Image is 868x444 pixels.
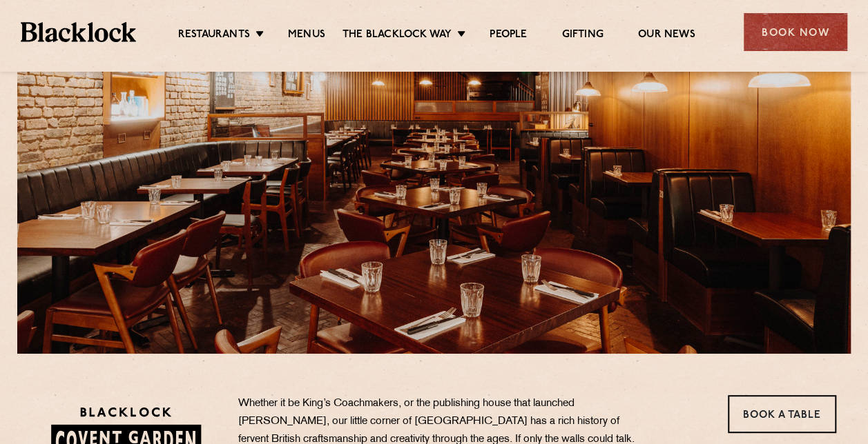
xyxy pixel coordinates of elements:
img: BL_Textured_Logo-footer-cropped.svg [21,22,136,41]
a: Book a Table [728,395,836,433]
a: The Blacklock Way [343,28,452,43]
a: Gifting [561,28,603,43]
a: Our News [638,28,695,43]
a: Menus [288,28,325,43]
a: People [490,28,527,43]
div: Book Now [744,13,847,51]
a: Restaurants [178,28,250,43]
